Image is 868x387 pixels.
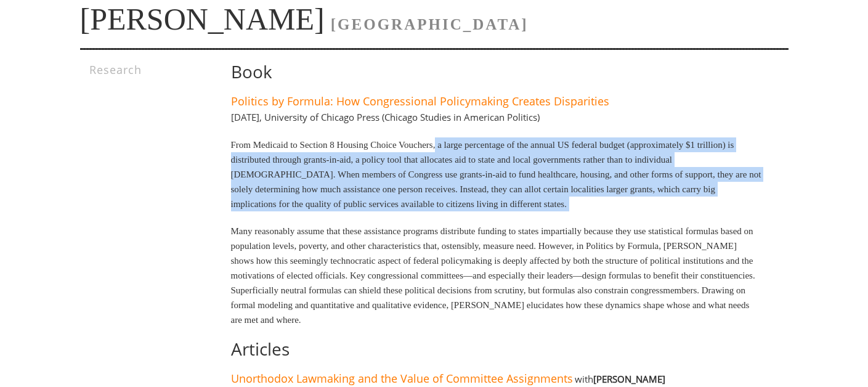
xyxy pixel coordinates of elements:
[231,224,763,327] p: Many reasonably assume that these assistance programs distribute funding to states impartially be...
[231,62,763,81] h1: Book
[80,2,325,36] a: [PERSON_NAME]
[231,371,573,386] a: Unorthodox Lawmaking and the Value of Committee Assignments
[231,94,609,108] a: Politics by Formula: How Congressional Policymaking Creates Disparities
[231,111,540,123] h4: [DATE], University of Chicago Press (Chicago Studies in American Politics)
[89,62,196,77] h3: Research
[231,340,763,359] h1: Articles
[593,373,665,385] b: [PERSON_NAME]
[231,137,763,211] p: From Medicaid to Section 8 Housing Choice Vouchers, a large percentage of the annual US federal b...
[331,16,529,33] span: [GEOGRAPHIC_DATA]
